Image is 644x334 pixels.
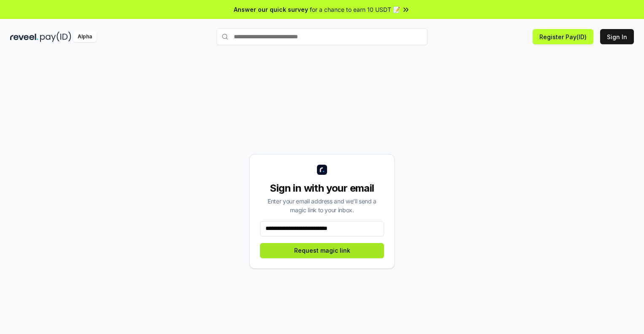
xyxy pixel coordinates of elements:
button: Register Pay(ID) [533,29,593,44]
img: logo_small [317,165,327,175]
button: Request magic link [260,243,384,258]
div: Enter your email address and we’ll send a magic link to your inbox. [260,197,384,214]
button: Sign In [600,29,634,44]
div: Alpha [73,32,97,42]
span: Answer our quick survey [234,5,308,14]
div: Sign in with your email [260,182,384,195]
span: for a chance to earn 10 USDT 📝 [310,5,400,14]
img: reveel_dark [10,32,38,42]
img: pay_id [40,32,71,42]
